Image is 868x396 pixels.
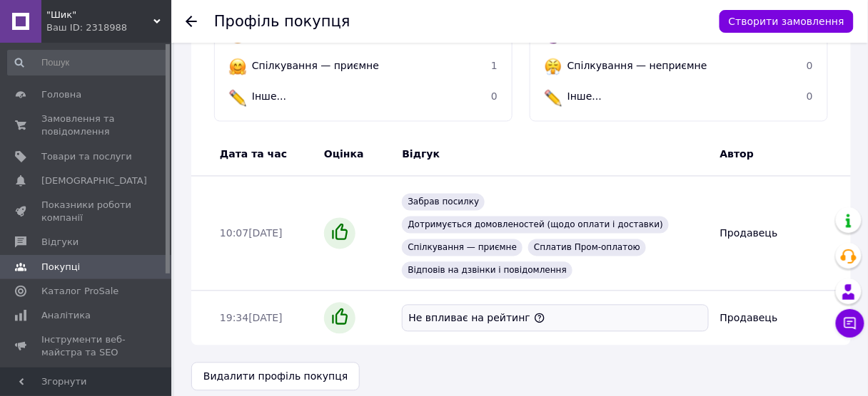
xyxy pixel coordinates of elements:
[229,90,246,107] img: :pencil2:
[46,9,153,21] span: "Шик"
[41,285,118,298] span: Каталог ProSale
[41,261,80,273] span: Покупці
[720,313,778,324] span: Продавець
[191,363,360,391] button: Видалити профіль покупця
[41,88,81,101] span: Головна
[220,149,287,160] span: Дата та час
[567,91,602,103] span: Інше...
[7,50,168,75] input: Пошук
[220,228,283,239] span: 10:07[DATE]
[41,113,132,138] span: Замовлення та повідомлення
[41,174,147,187] span: [DEMOGRAPHIC_DATA]
[720,10,854,33] button: Створити замовлення
[836,309,864,338] button: Чат з покупцем
[491,91,498,103] span: 0
[545,58,562,75] img: :triumph:
[720,228,778,239] span: Продавець
[408,313,530,324] span: Не впливає на рейтинг
[807,60,813,71] span: 0
[491,60,498,71] span: 1
[41,199,132,224] span: Показники роботи компанії
[229,58,246,75] img: :hugging_face:
[214,13,350,30] h1: Профіль покупця
[220,313,283,324] span: 19:34[DATE]
[720,149,754,160] span: Автор
[402,149,440,160] span: Відгук
[41,150,132,163] span: Товари та послуги
[402,194,485,211] span: Забрав посилку
[324,149,364,160] span: Оцінка
[528,239,646,256] span: Сплатив Пром-оплатою
[41,236,79,249] span: Відгуки
[402,262,572,279] span: Відповів на дзвінки і повідомлення
[41,309,91,322] span: Аналітика
[252,91,286,103] span: Інше...
[402,217,669,234] span: Дотримується домовленостей (щодо оплати і доставки)
[186,14,197,28] div: Повернутися назад
[545,90,562,107] img: :pencil2:
[567,60,707,71] span: Спілкування — неприємне
[402,239,523,256] span: Спілкування — приємне
[46,21,171,34] div: Ваш ID: 2318988
[252,60,379,71] span: Спілкування — приємне
[41,333,132,359] span: Інструменти веб-майстра та SEO
[807,91,813,103] span: 0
